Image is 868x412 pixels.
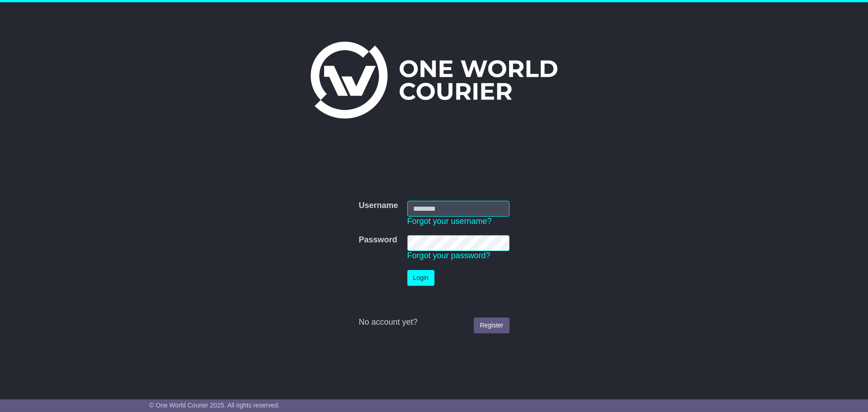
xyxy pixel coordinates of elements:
span: © One World Courier 2025. All rights reserved. [149,402,280,409]
div: No account yet? [359,317,509,327]
a: Forgot your password? [407,251,491,260]
label: Username [359,201,398,211]
button: Login [407,270,434,286]
a: Register [474,317,509,333]
a: Forgot your username? [407,217,492,226]
label: Password [359,235,397,245]
img: One World [311,42,557,118]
